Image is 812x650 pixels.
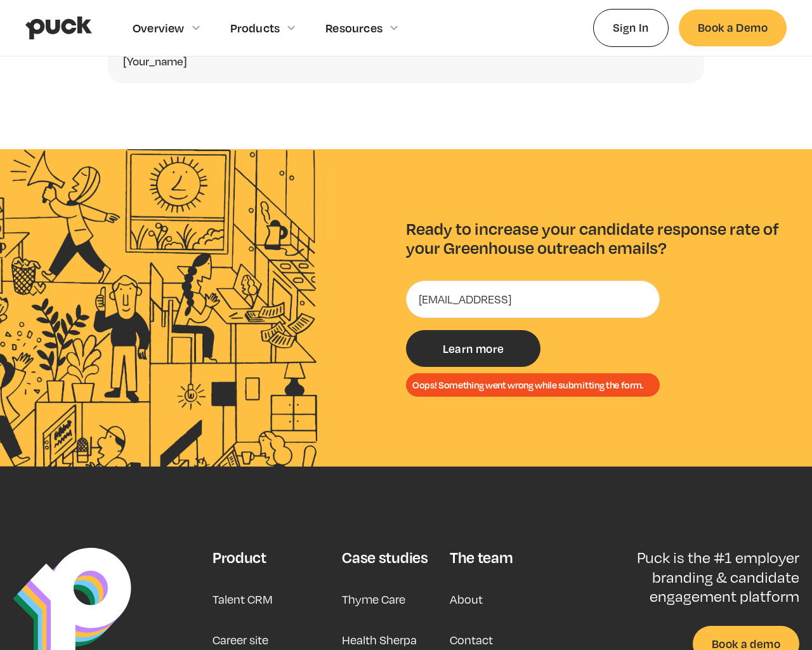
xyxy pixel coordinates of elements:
[342,584,405,614] a: Thyme Care
[342,548,428,567] div: Case studies
[450,548,513,567] div: The team
[230,21,280,35] div: Products
[412,380,653,391] div: Oops! Something went wrong while submitting the form.
[133,21,185,35] div: Overview
[406,330,540,367] input: Learn more
[450,584,483,614] a: About
[406,373,660,397] div: Email Form failure
[612,548,799,606] p: Puck is the #1 employer branding & candidate engagement platform
[325,21,383,35] div: Resources
[213,548,266,567] div: Product
[679,10,787,46] a: Book a Demo
[406,281,660,319] input: Enter your work email
[406,219,780,258] h2: Ready to increase your candidate response rate of your Greenhouse outreach emails?
[213,584,273,614] a: Talent CRM
[593,9,669,46] a: Sign In
[406,281,660,367] form: Email Form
